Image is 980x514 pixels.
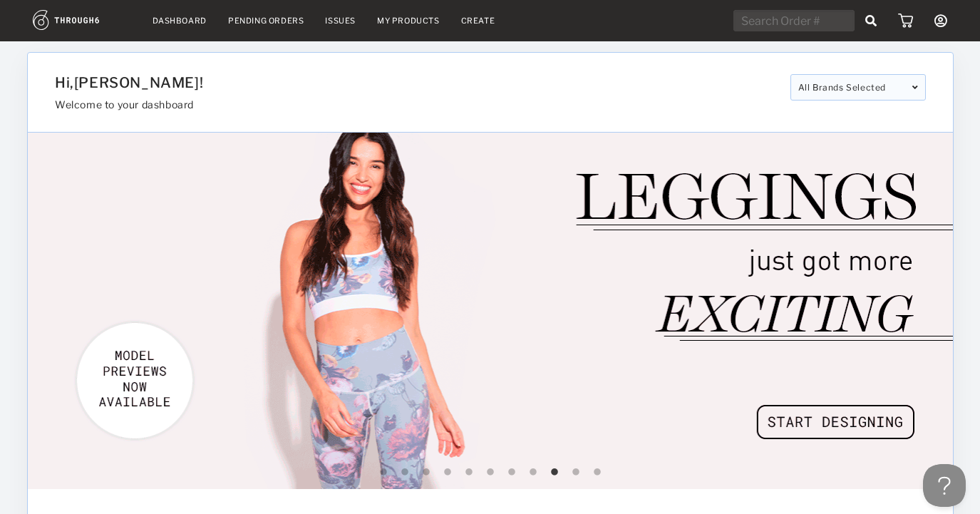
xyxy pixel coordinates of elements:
[461,16,495,26] a: Create
[590,466,604,480] button: 11
[33,10,131,30] img: logo.1c10ca64.svg
[505,466,519,480] button: 7
[569,466,583,480] button: 10
[398,466,412,480] button: 2
[440,466,455,480] button: 4
[790,74,925,101] div: All Brands Selected
[923,464,966,507] iframe: Toggle Customer Support
[228,16,304,26] a: Pending Orders
[733,10,855,31] input: Search Order #
[153,16,207,26] a: Dashboard
[55,74,779,91] h1: Hi, [PERSON_NAME] !
[526,466,540,480] button: 8
[28,133,954,489] img: 221ec63f-bfd1-4b13-b3bd-0cbdf3d0bee8.gif
[419,466,433,480] button: 3
[325,16,356,26] a: Issues
[376,466,391,480] button: 1
[898,14,913,28] img: icon_cart.dab5cea1.svg
[462,466,476,480] button: 5
[377,16,440,26] a: My Products
[55,98,779,110] h3: Welcome to your dashboard
[547,466,562,480] button: 9
[483,466,497,480] button: 6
